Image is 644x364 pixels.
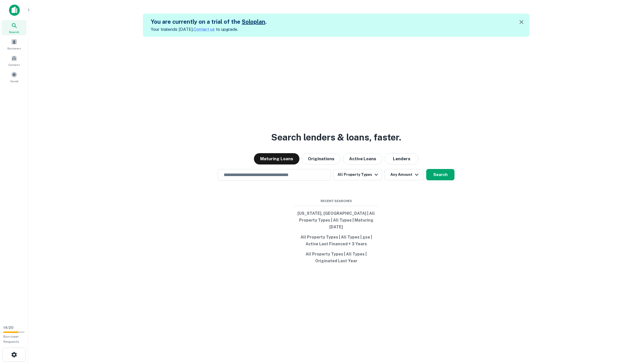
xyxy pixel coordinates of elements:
a: Saved [2,69,27,84]
button: Lenders [385,153,419,164]
button: All Property Types [333,169,382,180]
span: Recent Searches [294,199,378,203]
button: Search [426,169,454,180]
a: Contacts [2,53,27,68]
p: Your trial ends [DATE]. to upgrade. [151,26,267,33]
span: Contacts [8,62,20,67]
a: Search [2,20,27,35]
img: capitalize-icon.png [9,5,20,16]
span: Borrowers [7,46,21,51]
a: Soloplan [242,18,265,25]
a: Borrowers [2,36,27,52]
span: 14 / 20 [3,326,14,330]
button: Originations [302,153,341,164]
button: Maturing Loans [254,153,299,164]
button: All Property Types | All Types | Originated Last Year [294,249,378,266]
span: Saved [10,79,18,83]
h5: You are currently on a trial of the . [151,18,267,26]
button: Active Loans [343,153,382,164]
h3: Search lenders & loans, faster. [271,131,401,144]
button: Any Amount [384,169,424,180]
iframe: Chat Widget [616,319,644,346]
a: Contact us [193,27,215,32]
span: Search [9,30,19,34]
button: [US_STATE], [GEOGRAPHIC_DATA] | All Property Types | All Types | Maturing [DATE] [294,208,378,232]
span: Borrower Requests [3,335,19,344]
button: All Property Types | All Types | gse | Active Last Financed + 3 Years [294,232,378,249]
